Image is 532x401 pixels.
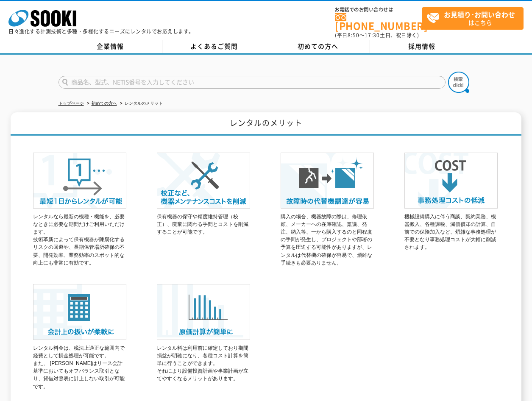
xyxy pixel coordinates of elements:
p: レンタル料は利用前に確定しており期間損益が明確になり、各種コスト計算を簡単に行うことができます。 それにより設備投資計画や事業計画が立てやすくなるメリットがあります。 [157,344,250,383]
p: 保有機器の保守や精度維持管理（校正）、廃棄に関わる手間とコストを削減することが可能です。 [157,213,250,236]
span: はこちら [426,8,523,29]
a: お見積り･お問い合わせはこちら [422,7,524,30]
span: お電話でのお問い合わせは [335,7,422,12]
img: 原価計算が簡単に [157,284,250,340]
a: よくあるご質問 [162,40,266,53]
a: 初めての方へ [266,40,370,53]
a: トップページ [58,101,84,106]
a: 採用情報 [370,40,474,53]
img: btn_search.png [448,72,469,93]
li: レンタルのメリット [118,99,163,108]
span: 8:50 [348,31,359,39]
img: 最短1日からレンタルが可能 [33,153,126,209]
p: 機械設備購入に伴う商談、契約業務、機器搬入、各種課税、減価償却の計算、自前での保険加入など、煩雑な事務処理が不要となり事務処理コストが大幅に削減されます。 [404,213,498,251]
img: 会計上の扱いが柔軟に [33,284,126,340]
p: 日々進化する計測技術と多種・多様化するニーズにレンタルでお応えします。 [8,29,194,34]
p: レンタル料金は、税法上適正な範囲内で経費として損金処理が可能です。 また、 [PERSON_NAME]はリース会計基準においてもオフバランス取引となり、貸借対照表に計上しない取引が可能です。 [33,344,126,390]
input: 商品名、型式、NETIS番号を入力してください [58,76,446,89]
img: 事務処理コストの低減 [404,153,498,209]
span: 初めての方へ [298,42,338,51]
img: 故障時の代替機調達が容易 [281,153,374,209]
a: [PHONE_NUMBER] [335,13,422,31]
a: 初めての方へ [92,101,117,106]
p: 購入の場合、機器故障の際は、修理依頼、メーカーへの在庫確認、稟議、発注、納入等、一から購入するのと同程度の手間が発生し、プロジェクトや部署の予算を圧迫する可能性がありますが、レンタルは代替機の確... [281,213,374,267]
span: 17:30 [365,31,380,39]
p: レンタルなら最新の機種・機能を、必要なときに必要な期間だけご利用いただけます。 技術革新によって保有機器が陳腐化するリスクの回避や、長期保管場所確保の不要、開発効率、業務効率のスポット的な向上に... [33,213,126,267]
span: (平日 ～ 土日、祝日除く) [335,31,419,39]
img: 校正など、機器メンテナンスコストを削減 [157,153,250,209]
a: 企業情報 [58,40,162,53]
h1: レンタルのメリット [11,112,521,136]
strong: お見積り･お問い合わせ [444,9,515,19]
